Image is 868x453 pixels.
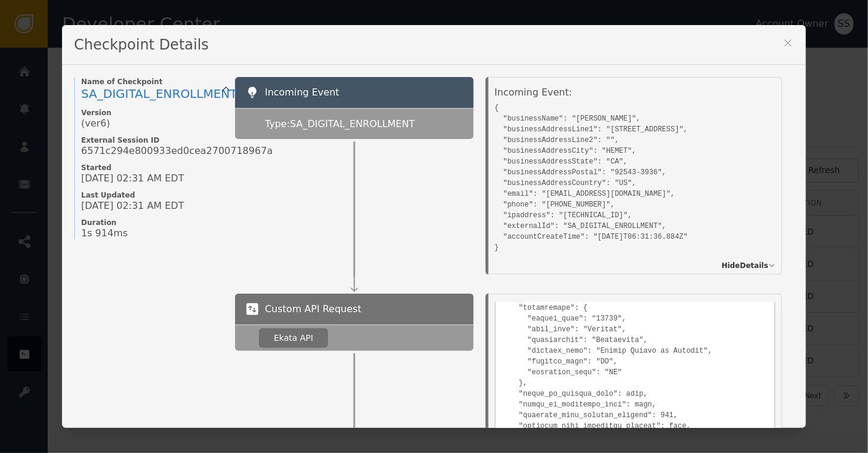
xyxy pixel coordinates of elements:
a: SA_DIGITAL_ENROLLMENT [81,87,223,102]
div: Incoming Event: [495,85,776,100]
span: Started [81,163,223,172]
span: (ver 6 ) [81,118,110,130]
span: Type: SA_DIGITAL_ENROLLMENT [265,117,415,131]
div: Ekata API [274,332,313,344]
span: External Session ID [81,135,223,145]
div: Checkpoint Details [62,25,806,65]
span: Last Updated [81,190,223,200]
span: 6571c294e800933ed0cea2700718967a [81,145,273,157]
span: Incoming Event [265,87,339,98]
pre: { "businessName": "[PERSON_NAME]", "businessAddressLine1": "[STREET_ADDRESS]", "businessAddressLi... [495,100,776,253]
span: 1s 914ms [81,227,128,239]
span: Hide Details [722,260,768,271]
span: [DATE] 02:31 AM EDT [81,172,184,184]
span: [DATE] 02:31 AM EDT [81,200,184,212]
span: SA_DIGITAL_ENROLLMENT [81,87,237,101]
span: Custom API Request [265,302,362,316]
span: Version [81,108,223,118]
span: Duration [81,218,223,227]
span: Name of Checkpoint [81,77,223,87]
